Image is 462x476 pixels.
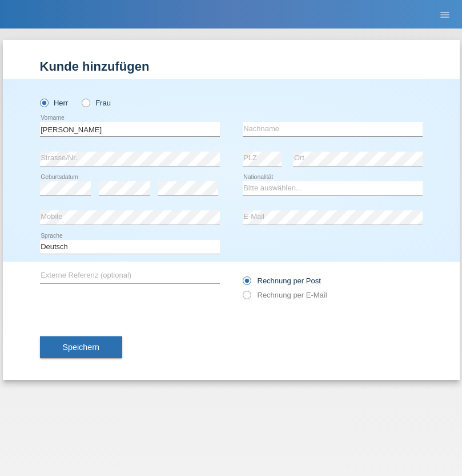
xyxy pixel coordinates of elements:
[82,99,111,107] label: Frau
[439,9,451,21] i: menu
[243,291,250,305] input: Rechnung per E-Mail
[40,99,69,107] label: Herr
[243,276,250,291] input: Rechnung per Post
[243,276,321,285] label: Rechnung per Post
[40,336,122,358] button: Speichern
[63,343,99,352] span: Speichern
[243,291,327,299] label: Rechnung per E-Mail
[40,59,423,74] h1: Kunde hinzufügen
[40,99,47,106] input: Herr
[82,99,89,106] input: Frau
[433,11,456,18] a: menu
